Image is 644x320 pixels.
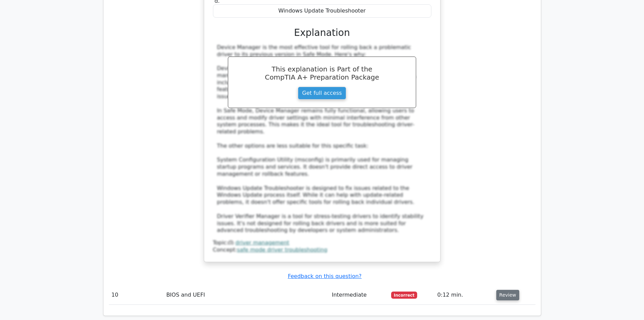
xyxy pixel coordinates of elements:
td: 10 [109,285,164,305]
h3: Explanation [217,27,427,39]
td: Intermediate [329,285,388,305]
a: Feedback on this question? [288,273,361,279]
div: Concept: [213,247,431,254]
td: 0:12 min. [435,285,494,305]
div: Topic: [213,239,431,247]
span: Incorrect [391,292,417,298]
button: Review [496,290,519,300]
div: Windows Update Troubleshooter [213,4,431,18]
a: safe mode driver troubleshooting [237,247,327,253]
a: driver management [235,239,289,246]
td: BIOS and UEFI [164,285,329,305]
div: Device Manager is the most effective tool for rolling back a problematic driver to its previous v... [217,44,427,234]
a: Get full access [298,87,346,100]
